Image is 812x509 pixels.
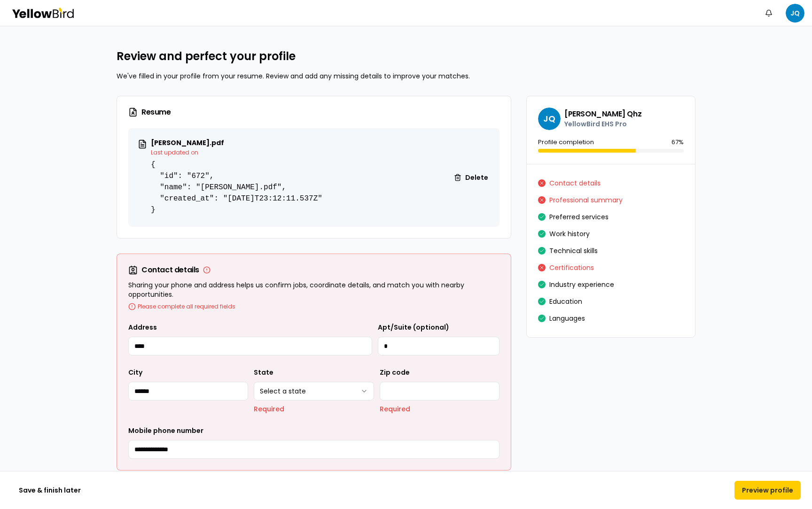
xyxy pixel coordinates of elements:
label: City [128,368,142,377]
h3: Resume [128,108,500,117]
label: Zip code [380,368,410,377]
p: Required [380,404,500,414]
button: Work history [549,226,590,241]
label: State [254,368,273,377]
button: Industry experience [549,277,614,292]
p: Required [254,404,374,414]
button: Education [549,294,582,309]
label: Apt/Suite (optional) [378,323,449,332]
div: Contact details [141,266,211,274]
div: Please complete all required fields [128,303,500,310]
button: Preview profile [734,481,801,500]
p: [PERSON_NAME].pdf [151,139,322,146]
span: Delete [465,173,488,182]
button: Technical skills [549,243,598,258]
button: Save & finish later [11,481,88,500]
p: Sharing your phone and address helps us confirm jobs, coordinate details, and match you with near... [128,280,500,310]
span: JQ [538,108,561,130]
p: Last updated on [151,149,322,156]
p: We've filled in your profile from your resume. Review and add any missing details to improve your... [117,71,695,81]
button: Professional summary [549,193,623,208]
p: YellowBird EHS Pro [564,119,641,129]
button: Certifications [549,260,594,275]
button: Preferred services [549,209,609,224]
span: JQ [786,4,804,23]
h3: [PERSON_NAME] Qhz [564,109,641,119]
button: Contact details [549,176,601,191]
p: Profile completion [538,138,594,147]
h2: Review and perfect your profile [117,49,695,64]
button: Languages [549,311,585,326]
p: 67 % [671,138,684,147]
button: Delete [446,168,496,187]
label: Address [128,323,157,332]
pre: { "id": "672", "name": "[PERSON_NAME].pdf", "created_at": "[DATE]T23:12:11.537Z" } [151,159,322,216]
label: Mobile phone number [128,426,203,435]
